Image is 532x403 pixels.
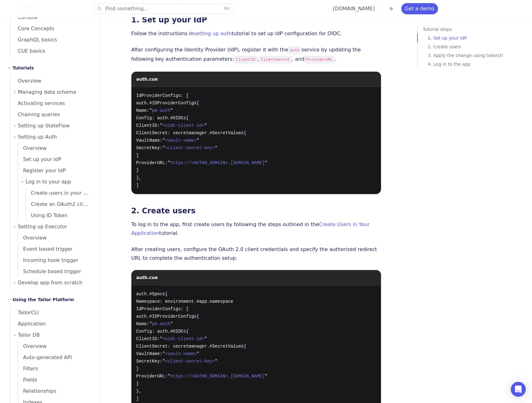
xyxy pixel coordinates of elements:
button: Find something...⌘K [94,4,234,14]
span: " [160,123,162,128]
a: setting up auth [193,31,232,36]
span: auth.#Spec [136,292,163,296]
span: Create an OAuth2 client [26,201,91,207]
a: Tutorial steps [423,25,530,34]
span: { [197,314,199,319]
span: Activating services [10,100,65,106]
span: " [160,336,162,341]
span: ClientSecret: secretmanager.#SecretValue [136,344,241,349]
span: pm-auth [152,321,170,326]
p: After creating users, configure the OAuth 2.0 client credentials and specify the authorized redir... [131,245,381,263]
span: Overview [10,78,41,84]
span: <oidc-client-id> [163,336,204,341]
span: https://<AUTH0_DOMAIN>.[DOMAIN_NAME] [170,374,265,379]
a: TailorCLI [10,307,92,318]
span: { [244,130,246,135]
span: " [163,138,165,143]
span: ClientSecret: secretmanager.#SecretValue [136,130,241,135]
span: " [149,321,152,326]
span: Name: [136,321,149,326]
div: Open Intercom Messenger [511,382,526,397]
h3: auth.cue [136,270,158,281]
span: Name: [136,108,149,113]
span: Tailor DB [18,331,40,339]
a: GraphQL basics [10,34,92,45]
span: Auto-generated API [18,354,72,360]
p: After configuring the Identity Provider (IdP), register it with the service by updating the follo... [131,45,381,64]
a: 3. Apply the change using tailorctl [428,51,530,60]
a: Relationships [18,386,92,397]
span: { [197,101,199,106]
a: Fields [18,374,92,386]
span: " [215,145,217,150]
span: IdProviderConfigs: [ [136,93,189,98]
span: <client-secret-key> [165,359,215,364]
span: } [136,153,139,158]
span: ProviderURL: [136,160,168,165]
span: , [139,389,141,394]
span: VaultName: [136,138,163,143]
span: , [139,175,141,180]
span: <oidc-client-id> [163,123,204,128]
span: " [163,359,165,364]
span: <vault-name> [165,351,197,356]
span: TailorCLI [10,310,39,315]
span: GraphQL basics [10,37,57,43]
span: Overview [18,145,46,151]
span: & [183,329,186,334]
span: ClientID: [136,123,160,128]
span: Incoming hook trigger [18,257,78,263]
span: Core Concepts [10,26,54,31]
span: Setting up Auth [18,133,57,141]
h2: Using the Tailor Platform [12,296,74,303]
span: pm-auth [152,108,170,113]
span: Schedule based trigger [18,268,81,274]
span: Setting up StateFlow [18,121,70,130]
code: ClientID [234,56,257,63]
span: } [136,381,139,386]
code: ProviderURL [305,56,335,63]
span: Application [10,321,46,327]
span: " [197,351,199,356]
span: & [194,101,196,106]
p: Follow the instructions in tutorial to set up IdP configuration for OIDC. [131,29,381,38]
span: Event based trigger [18,246,72,252]
span: Fields [18,377,37,383]
a: Create an OAuth2 client [26,199,92,210]
span: & [163,292,165,296]
span: https://<AUTH0_DOMAIN>.[DOMAIN_NAME] [170,160,265,165]
a: Incoming hook trigger [18,255,92,266]
code: ClientSecret [259,56,292,63]
span: Filters [18,366,38,372]
span: } [136,366,139,371]
p: To log in to the app, first create users by following the steps outlined in the tutorial. [131,220,381,238]
span: Namespace: environment.#app.namespace [136,299,233,304]
a: Using ID Token [26,210,92,221]
a: Register your IdP [18,165,92,176]
span: { [186,329,188,334]
a: Get a demo [401,3,438,14]
a: Overview [18,143,92,154]
a: 1. Set up your IdP [428,34,530,42]
a: Overview [18,341,92,352]
span: " [168,374,170,379]
span: SecretKey: [136,145,163,150]
span: " [215,359,217,364]
span: Develop app from scratch [18,278,82,287]
span: ClientID: [136,336,160,341]
span: } [136,389,139,394]
a: Auto-generated API [18,352,92,363]
span: Using ID Token [26,212,68,218]
p: 4. Log in to the app [428,60,530,69]
kbd: ⌘ [223,6,227,11]
span: ] [136,396,139,401]
span: & [241,130,244,135]
span: & [194,314,196,319]
span: Set up your IdP [18,156,61,162]
span: Register your IdP [18,168,66,173]
a: 2. Create users [428,42,530,51]
span: " [265,374,267,379]
span: " [204,123,207,128]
